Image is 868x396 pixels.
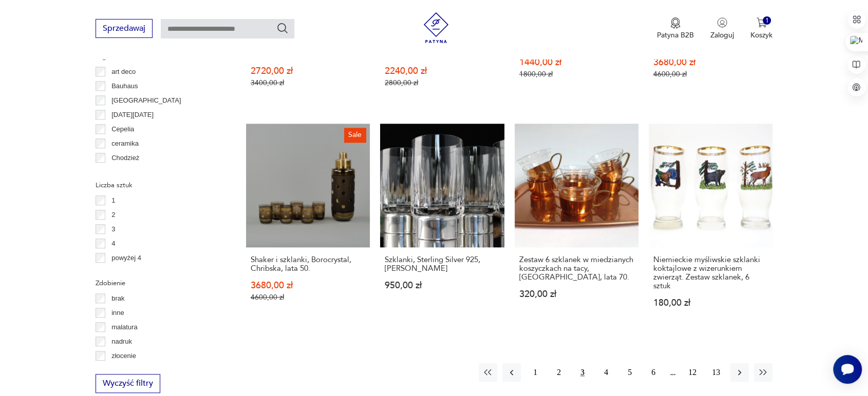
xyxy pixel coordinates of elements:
[251,293,365,302] p: 4600,00 zł
[683,363,702,382] button: 12
[653,299,768,307] p: 180,00 zł
[710,30,734,40] p: Zaloguj
[111,322,138,333] p: malatura
[111,209,115,221] p: 2
[385,67,499,75] p: 2240,00 zł
[251,67,365,75] p: 2720,00 zł
[385,255,499,273] h3: Szklanki, Sterling Silver 925, [PERSON_NAME]
[757,17,767,28] img: Ikona koszyka
[421,12,451,43] img: Patyna - sklep z meblami i dekoracjami vintage
[750,17,772,40] button: 1Koszyk
[763,16,771,25] div: 1
[515,124,638,327] a: Zestaw 6 szklanek w miedzianych koszyczkach na tacy, Niemcy, lata 70.Zestaw 6 szklanek w miedzian...
[111,95,181,106] p: [GEOGRAPHIC_DATA]
[710,17,734,40] button: Zaloguj
[657,30,694,40] p: Patyna B2B
[519,58,634,67] p: 1440,00 zł
[385,281,499,290] p: 950,00 zł
[670,17,681,29] img: Ikona medalu
[276,22,289,34] button: Szukaj
[111,138,139,149] p: ceramika
[653,255,768,290] h3: Niemieckie myśliwskie szklanki koktajlowe z wizerunkiem zwierząt. Zestaw szklanek, 6 sztuk
[649,124,772,327] a: Niemieckie myśliwskie szklanki koktajlowe z wizerunkiem zwierząt. Zestaw szklanek, 6 sztukNiemiec...
[717,17,727,28] img: Ikonka użytkownika
[644,363,663,382] button: 6
[653,70,768,78] p: 4600,00 zł
[251,281,365,290] p: 3680,00 zł
[111,252,141,264] p: powyżej 4
[111,195,115,206] p: 1
[251,78,365,87] p: 3400,00 zł
[750,30,772,40] p: Koszyk
[707,363,725,382] button: 13
[251,255,365,273] h3: Shaker i szklanki, Borocrystal, Chribska, lata 50.
[111,293,124,304] p: brak
[111,152,139,164] p: Chodzież
[519,255,634,282] h3: Zestaw 6 szklanek w miedzianych koszyczkach na tacy, [GEOGRAPHIC_DATA], lata 70.
[833,355,862,384] iframe: Smartsupp widget button
[380,124,504,327] a: Szklanki, Sterling Silver 925, H. BauerSzklanki, Sterling Silver 925, [PERSON_NAME]950,00 zł
[96,180,221,191] p: Liczba sztuk
[385,78,499,87] p: 2800,00 zł
[620,363,639,382] button: 5
[111,109,154,121] p: [DATE][DATE]
[96,374,160,393] button: Wyczyść filtry
[111,124,134,135] p: Cepelia
[111,224,115,235] p: 3
[519,70,634,78] p: 1800,00 zł
[657,17,694,40] a: Ikona medaluPatyna B2B
[597,363,615,382] button: 4
[526,363,544,382] button: 1
[96,19,153,38] button: Sprzedawaj
[111,307,124,319] p: inne
[653,58,768,67] p: 3680,00 zł
[111,350,136,362] p: złocenie
[111,167,137,178] p: Ćmielów
[96,26,153,33] a: Sprzedawaj
[96,278,221,289] p: Zdobienie
[657,17,694,40] button: Patyna B2B
[111,81,138,92] p: Bauhaus
[246,124,370,327] a: SaleShaker i szklanki, Borocrystal, Chribska, lata 50.Shaker i szklanki, Borocrystal, Chribska, l...
[519,290,634,299] p: 320,00 zł
[550,363,568,382] button: 2
[111,336,132,347] p: nadruk
[573,363,592,382] button: 3
[111,66,136,77] p: art deco
[111,238,115,249] p: 4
